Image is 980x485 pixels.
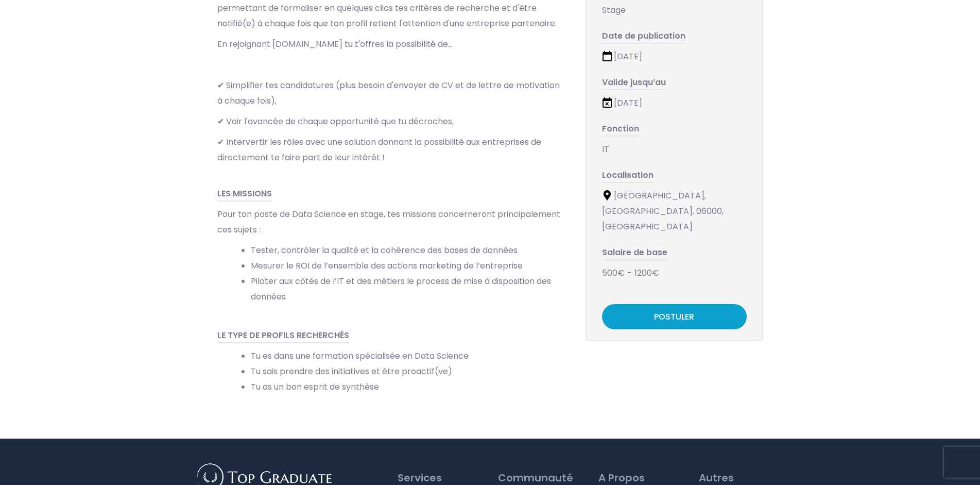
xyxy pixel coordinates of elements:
span: Localisation [602,169,654,183]
span: Date de publication [602,30,685,44]
span: LE TYPE DE PROFILS RECHERCHÉS [217,329,349,343]
p: Pour ton poste de Data Science en stage, tes missions concerneront principalement ces sujets : [217,207,565,238]
p: En rejoignant [DOMAIN_NAME] tu t'offres la possibilité de... [217,37,565,52]
span: - [627,267,632,279]
span: Valide jusqu’au [602,76,666,90]
span: A Propos [598,471,645,485]
span: Services [398,471,442,485]
span: Autres [699,471,734,485]
div: 500€ 1200€ [602,265,747,281]
span: LES MISSIONS [217,188,272,202]
div: Stage [602,3,747,18]
li: Tester, contrôler la qualité et la cohérence des bases de données [251,243,565,258]
li: Tu as un bon esprit de synthèse [251,379,565,395]
a: POSTULER [602,304,747,329]
div: IT [602,142,747,157]
li: Piloter aux côtés de l’IT et des métiers le process de mise à disposition des données [251,274,565,305]
li: Tu es dans une formation spécialisée en Data Science [251,348,565,364]
p: ✔ Intervertir les rôles avec une solution donnant la possibilité aux entreprises de directement t... [217,135,565,165]
div: [GEOGRAPHIC_DATA], [GEOGRAPHIC_DATA], 06000, [GEOGRAPHIC_DATA] [602,188,747,235]
span: Communauté [498,471,573,485]
li: Tu sais prendre des initiatives et être proactif(ve) [251,364,565,379]
span: Fonction [602,123,639,137]
div: [DATE] [602,95,747,111]
li: Mesurer le ROI de l’ensemble des actions marketing de l’entreprise [251,258,565,274]
div: [DATE] [602,49,747,64]
span: Salaire de base [602,246,667,260]
p: ✔ Voir l'avancée de chaque opportunité que tu décroches, [217,114,565,129]
p: ✔ Simplifier tes candidatures (plus besoin d'envoyer de CV et de lettre de motivation à chaque fo... [217,78,565,109]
